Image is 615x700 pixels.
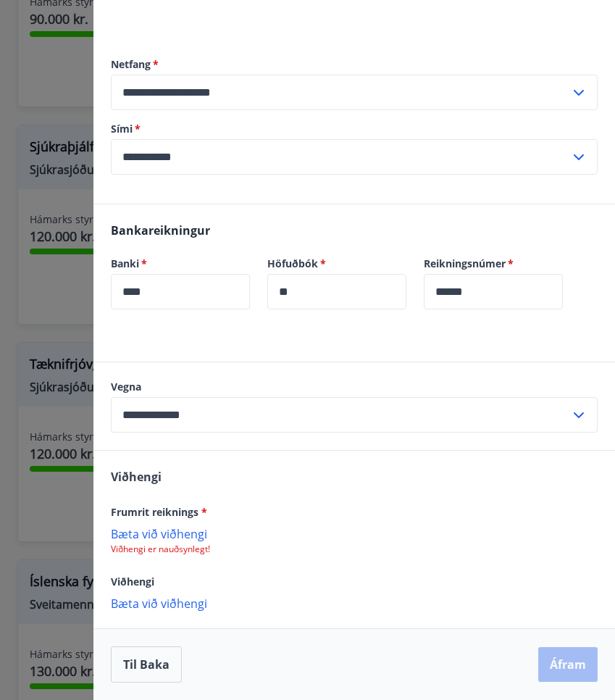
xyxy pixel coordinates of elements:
[111,526,598,541] p: Bæta við viðhengi
[111,596,598,610] p: Bæta við viðhengi
[111,543,598,555] p: Viðhengi er nauðsynlegt!
[111,222,210,238] span: Bankareikningur
[111,257,250,271] label: Banki
[111,122,598,136] label: Sími
[424,257,563,271] label: Reikningsnúmer
[111,57,598,72] label: Netfang
[111,505,207,519] span: Frumrit reiknings
[111,380,598,394] label: Vegna
[111,469,162,485] span: Viðhengi
[111,646,182,683] button: Til baka
[111,575,154,588] span: Viðhengi
[267,257,406,271] label: Höfuðbók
